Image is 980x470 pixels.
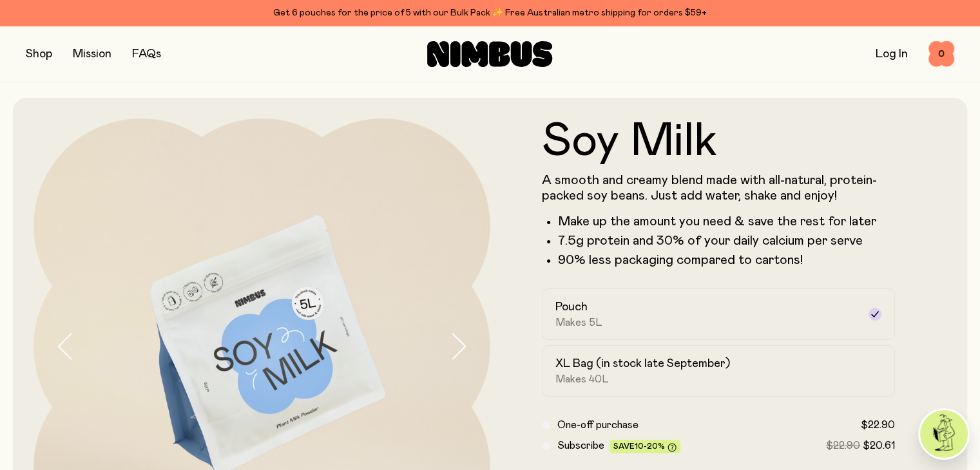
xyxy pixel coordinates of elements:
[555,373,609,386] span: Makes 40L
[555,356,730,371] h2: XL Bag (in stock late September)
[542,173,896,203] p: A smooth and creamy blend made with all-natural, protein-packed soy beans. Just add water, shake ...
[861,420,895,430] span: $22.90
[928,41,954,67] button: 0
[635,442,665,450] span: 10-20%
[863,440,895,451] span: $20.61
[558,252,896,268] p: 90% less packaging compared to cartons!
[73,48,111,60] a: Mission
[558,233,896,249] li: 7.5g protein and 30% of your daily calcium per serve
[920,410,968,458] img: agent
[876,48,908,60] a: Log In
[557,440,604,451] span: Subscribe
[558,214,896,229] li: Make up the amount you need & save the rest for later
[26,5,954,21] div: Get 6 pouches for the price of 5 with our Bulk Pack ✨ Free Australian metro shipping for orders $59+
[555,316,602,329] span: Makes 5L
[555,299,588,315] h2: Pouch
[826,440,860,451] span: $22.90
[557,420,639,430] span: One-off purchase
[542,118,896,165] h1: Soy Milk
[613,442,677,452] span: Save
[132,48,161,60] a: FAQs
